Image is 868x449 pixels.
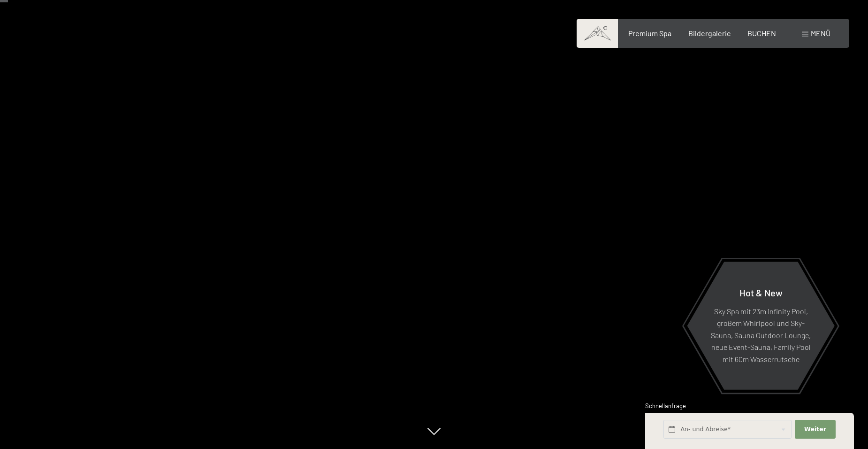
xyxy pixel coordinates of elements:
span: Hot & New [739,286,783,298]
span: Menü [811,29,830,38]
span: Schnellanfrage [645,402,686,410]
a: Premium Spa [628,29,671,38]
span: Weiter [804,425,826,434]
a: BUCHEN [747,29,776,38]
a: Hot & New Sky Spa mit 23m Infinity Pool, großem Whirlpool und Sky-Sauna, Sauna Outdoor Lounge, ne... [686,261,835,390]
button: Weiter [795,420,835,439]
a: Bildergalerie [688,29,731,38]
p: Sky Spa mit 23m Infinity Pool, großem Whirlpool und Sky-Sauna, Sauna Outdoor Lounge, neue Event-S... [710,305,812,365]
